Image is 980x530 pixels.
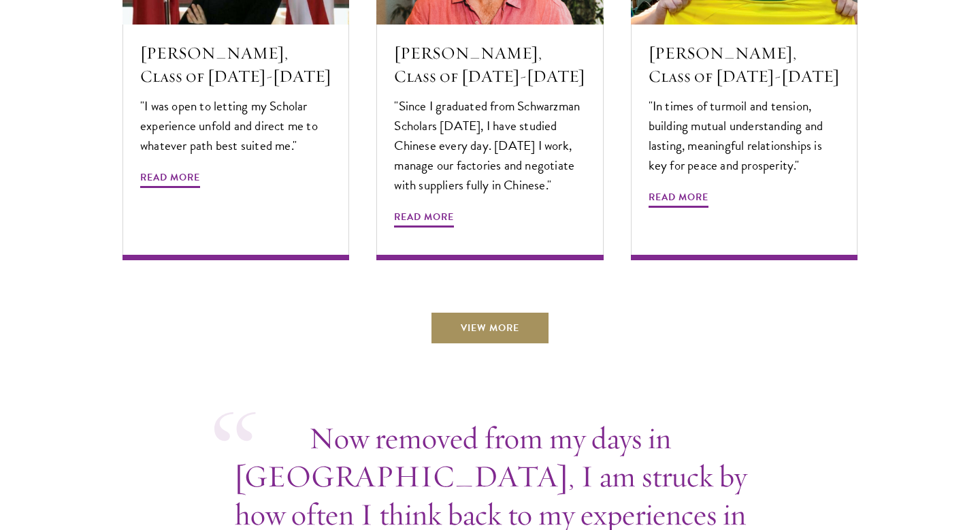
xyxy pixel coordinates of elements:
[430,311,550,344] a: View More
[394,42,585,88] h5: [PERSON_NAME], Class of [DATE]-[DATE]
[394,208,454,230] span: Read More
[649,96,840,175] p: "In times of turmoil and tension, building mutual understanding and lasting, meaningful relations...
[140,42,331,88] h5: [PERSON_NAME], Class of [DATE]-[DATE]
[649,189,708,210] span: Read More
[394,96,585,195] p: "Since I graduated from Schwarzman Scholars [DATE], I have studied Chinese every day. [DATE] I wo...
[140,96,331,155] p: "I was open to letting my Scholar experience unfold and direct me to whatever path best suited me."
[649,42,840,88] h5: [PERSON_NAME], Class of [DATE]-[DATE]
[140,169,200,190] span: Read More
